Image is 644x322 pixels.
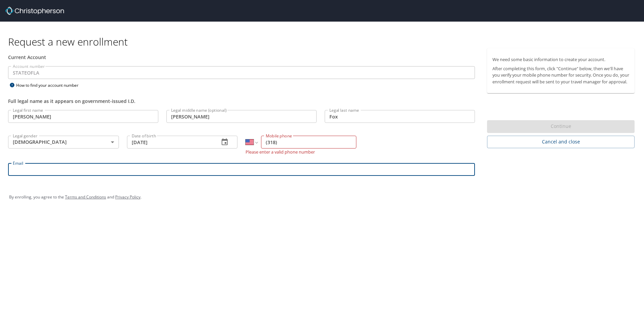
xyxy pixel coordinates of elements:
[8,98,475,105] div: Full legal name as it appears on government-issued I.D.
[9,189,635,206] div: By enrolling, you agree to the and .
[261,136,356,149] input: Enter phone number
[127,136,214,149] input: MM/DD/YYYY
[246,149,356,155] p: Please enter a valid phone number
[5,7,64,15] img: cbt logo
[8,136,119,149] div: [DEMOGRAPHIC_DATA]
[65,194,106,200] a: Terms and Conditions
[492,138,629,146] span: Cancel and close
[492,56,629,63] p: We need some basic information to create your account.
[492,65,629,85] p: After completing this form, click "Continue" below, then we'll have you verify your mobile phone ...
[8,35,640,48] h1: Request a new enrollment
[8,81,92,89] div: How to find your account number
[8,54,475,61] div: Current Account
[115,194,140,200] a: Privacy Policy
[487,136,635,148] button: Cancel and close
